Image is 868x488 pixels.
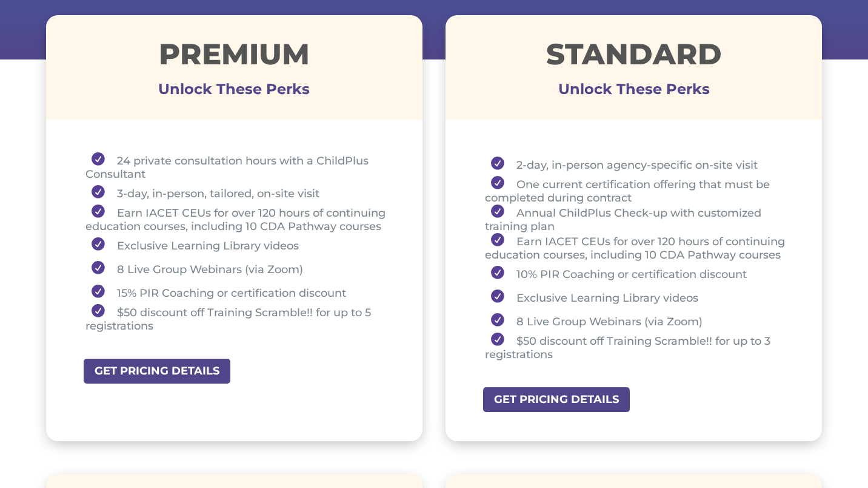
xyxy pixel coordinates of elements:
a: GET PRICING DETAILS [82,358,232,385]
li: 24 private consultation hours with a ChildPlus Consultant [85,152,392,181]
li: Earn IACET CEUs for over 120 hours of continuing education courses, including 10 CDA Pathway courses [485,233,792,262]
li: Exclusive Learning Library videos [485,285,792,309]
li: 8 Live Group Webinars (via Zoom) [85,257,392,280]
li: Annual ChildPlus Check-up with customized training plan [485,205,792,233]
h1: STANDARD [446,39,822,75]
h1: Premium [46,39,422,75]
li: 10% PIR Coaching or certification discount [485,262,792,285]
li: 3-day, in-person, tailored, on-site visit [85,181,392,205]
li: One current certification offering that must be completed during contract [485,176,792,205]
li: Exclusive Learning Library videos [85,233,392,257]
h3: Unlock These Perks [46,89,422,95]
li: 2-day, in-person agency-specific on-site visit [485,152,792,176]
li: 15% PIR Coaching or certification discount [85,280,392,304]
li: 8 Live Group Webinars (via Zoom) [485,309,792,333]
li: Earn IACET CEUs for over 120 hours of continuing education courses, including 10 CDA Pathway courses [85,205,392,233]
h3: Unlock These Perks [446,89,822,95]
a: GET PRICING DETAILS [482,386,631,413]
li: $50 discount off Training Scramble!! for up to 5 registrations [85,304,392,333]
li: $50 discount off Training Scramble!! for up to 3 registrations [485,333,792,361]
